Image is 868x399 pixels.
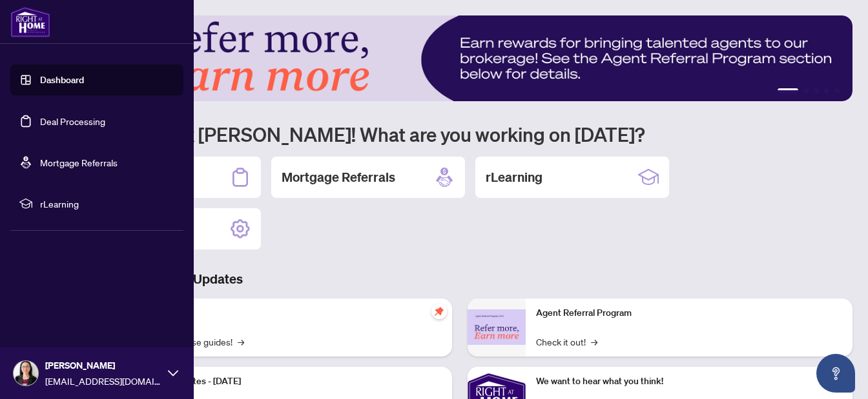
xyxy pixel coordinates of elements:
[40,74,84,86] a: Dashboard
[67,270,852,288] h3: Brokerage & Industry Updates
[803,88,809,93] button: 2
[67,15,852,101] img: Slide 0
[486,168,542,186] h2: rLearning
[814,88,819,93] button: 3
[536,335,597,349] a: Check it out!→
[282,168,395,186] h2: Mortgage Referrals
[834,88,840,93] button: 5
[45,374,161,388] span: [EMAIL_ADDRESS][DOMAIN_NAME]
[536,375,842,389] p: We want to hear what you think!
[40,197,174,211] span: rLearning
[431,304,447,319] span: pushpin
[468,309,526,345] img: Agent Referral Program
[45,358,161,373] span: [PERSON_NAME]
[778,88,798,93] button: 1
[136,375,442,389] p: Platform Updates - [DATE]
[816,354,855,393] button: Open asap
[136,306,442,320] p: Self-Help
[238,335,244,349] span: →
[40,157,118,168] a: Mortgage Referrals
[40,115,105,127] a: Deal Processing
[591,335,597,349] span: →
[536,306,842,320] p: Agent Referral Program
[14,361,38,385] img: Profile Icon
[67,122,852,146] h1: Welcome back [PERSON_NAME]! What are you working on [DATE]?
[10,6,50,37] img: logo
[824,88,829,93] button: 4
